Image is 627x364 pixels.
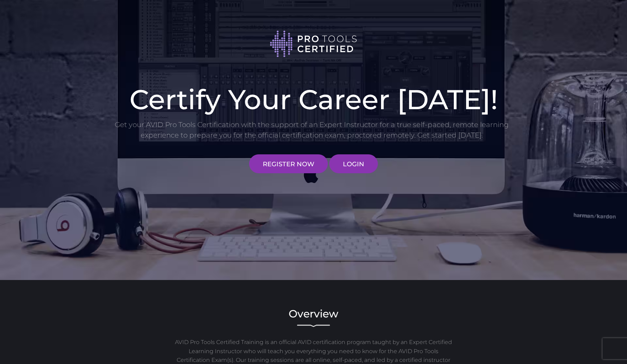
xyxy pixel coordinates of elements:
img: decorative line [297,324,330,327]
img: Pro Tools Certified logo [270,30,357,58]
a: LOGIN [329,154,378,173]
h1: Certify Your Career [DATE]! [114,86,513,113]
h2: Overview [114,309,513,319]
p: Get your AVID Pro Tools Certification with the support of an Expert Instructor for a true self-pa... [114,119,509,140]
a: REGISTER NOW [249,154,328,173]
